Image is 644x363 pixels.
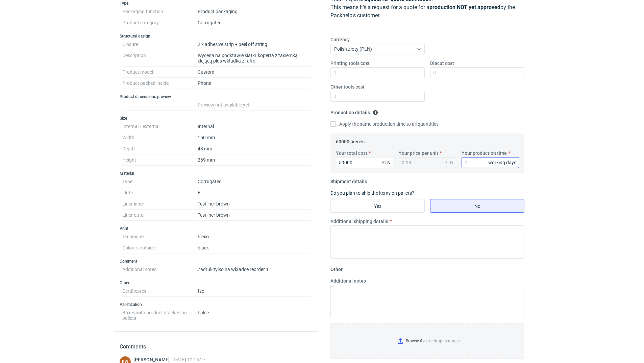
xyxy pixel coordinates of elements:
dd: Wycena na podstawie siatki: koperta z tasiemką klejącą plus wkładka z fali e [198,50,311,67]
dd: Product packaging [198,6,311,17]
dt: Product category [122,17,198,28]
dt: Product packed inside [122,78,198,89]
dt: Liner inner [122,198,198,210]
label: Additional notes [330,277,366,284]
dd: Phone [198,78,311,89]
dt: Flute [122,187,198,198]
dd: Corrugated [198,176,311,187]
label: Your total cost [336,150,367,156]
label: Your price per unit [399,150,438,156]
legend: Production details [330,107,378,115]
label: or drop to attach [331,324,524,358]
dd: 48 mm [198,143,311,154]
h3: Other [120,280,314,286]
legend: Other [330,264,343,272]
input: 0 [336,157,393,168]
label: Currency [330,36,350,43]
div: working days [488,159,516,166]
dd: Testliner brown [198,210,311,221]
dd: Flexo [198,231,311,242]
strong: production NOT yet approved [429,4,500,10]
dd: Zadruk tylko na wkładce reorder 1:1 [198,264,311,275]
dt: Product model [122,67,198,78]
label: Other tools cost [330,83,365,90]
input: 0 [430,67,524,78]
h3: Product dimensions preview [120,94,314,99]
label: Additional shipping details [330,218,388,225]
input: 0 [330,91,425,102]
legend: 60000 pieces [336,136,365,144]
dt: Boxes with product stacked on pallets [122,307,198,321]
h3: Print [120,226,314,231]
h3: Size [120,116,314,121]
dt: Certificates [122,286,198,297]
label: Apply the same production time to all quantities [330,121,439,127]
span: Preview not available yet. [198,102,251,107]
h3: Type [120,1,314,6]
dt: Width [122,132,198,143]
dd: Internal [198,121,311,132]
dt: Height [122,154,198,166]
h3: Palletization [120,302,314,307]
dt: Description [122,50,198,67]
dd: E [198,187,311,198]
div: PLN [381,159,391,166]
dt: Packaging function [122,6,198,17]
dd: fsc [198,286,311,297]
div: PLN [444,159,453,166]
dd: Testliner brown [198,198,311,210]
label: Diecut cost [430,60,454,67]
h2: Comments [120,343,314,351]
legend: Shipment details [330,176,367,184]
dd: False [198,307,311,321]
dd: 269 mm [198,154,311,166]
h3: Material [120,171,314,176]
dt: Type [122,176,198,187]
dt: Internal / external [122,121,198,132]
dd: 2 x adhesive strip + peel off string [198,39,311,50]
dd: 150 mm [198,132,311,143]
span: Polish złoty (PLN) [334,46,372,52]
dt: Liner outer [122,210,198,221]
dd: Corrugated [198,17,311,28]
span: [PERSON_NAME] [133,357,172,362]
label: Your production time [462,150,507,156]
label: Printing tools cost [330,60,370,67]
dd: black [198,242,311,253]
input: 0 [330,67,425,78]
dt: Colours outside [122,242,198,253]
label: No [430,199,524,213]
h3: Structural design [120,33,314,39]
dt: Technique [122,231,198,242]
dt: Depth [122,143,198,154]
dt: Additional notes [122,264,198,275]
h3: Comment [120,259,314,264]
label: Do you plan to ship the items on pallets? [330,190,414,196]
span: [DATE] 12:16:27 [172,357,205,362]
dd: Custom [198,67,311,78]
input: 0 [462,157,519,168]
dt: Closure [122,39,198,50]
label: Yes [330,199,425,213]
